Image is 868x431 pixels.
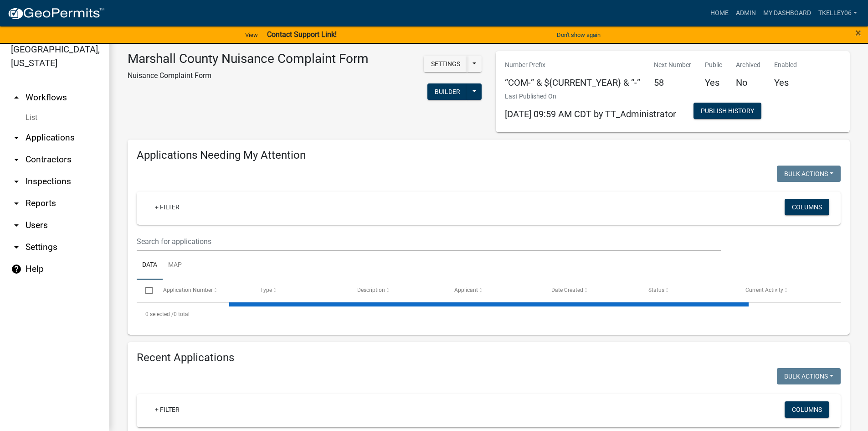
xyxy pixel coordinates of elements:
[454,287,478,293] span: Applicant
[427,83,467,100] button: Builder
[148,199,187,215] a: + Filter
[648,287,664,293] span: Status
[128,70,369,81] p: Nuisance Complaint Form
[505,109,676,119] span: [DATE] 09:59 AM CDT by TT_Administrator
[737,280,834,301] datatable-header-cell: Current Activity
[148,401,187,418] a: + Filter
[693,108,761,115] wm-modal-confirm: Workflow Publish History
[736,77,760,88] h5: No
[505,77,640,88] h5: “COM-” & ${CURRENT_YEAR} & “-”
[640,280,737,301] datatable-header-cell: Status
[543,280,640,301] datatable-header-cell: Date Created
[251,280,348,301] datatable-header-cell: Type
[705,60,722,70] p: Public
[11,154,22,165] i: arrow_drop_down
[137,351,841,364] h4: Recent Applications
[11,132,22,143] i: arrow_drop_down
[349,280,446,301] datatable-header-cell: Description
[145,311,174,317] span: 0 selected /
[446,280,543,301] datatable-header-cell: Applicant
[163,251,187,280] a: Map
[357,287,385,293] span: Description
[260,287,272,293] span: Type
[241,27,262,42] a: View
[693,103,761,119] button: Publish History
[11,176,22,187] i: arrow_drop_down
[707,5,732,22] a: Home
[137,303,841,326] div: 0 total
[855,27,861,38] button: Close
[137,280,154,301] datatable-header-cell: Select
[785,199,829,215] button: Columns
[163,287,213,293] span: Application Number
[785,401,829,418] button: Columns
[654,60,691,70] p: Next Number
[654,77,691,88] h5: 58
[736,60,760,70] p: Archived
[137,232,721,251] input: Search for applications
[424,56,467,72] button: Settings
[777,368,841,384] button: Bulk Actions
[11,198,22,209] i: arrow_drop_down
[732,5,760,22] a: Admin
[777,166,841,182] button: Bulk Actions
[137,251,163,280] a: Data
[774,77,797,88] h5: Yes
[505,60,640,70] p: Number Prefix
[705,77,722,88] h5: Yes
[11,264,22,275] i: help
[11,92,22,103] i: arrow_drop_up
[855,26,861,39] span: ×
[267,30,337,39] strong: Contact Support Link!
[128,51,369,67] h3: Marshall County Nuisance Complaint Form
[137,149,841,162] h4: Applications Needing My Attention
[11,242,22,253] i: arrow_drop_down
[745,287,783,293] span: Current Activity
[551,287,583,293] span: Date Created
[760,5,815,22] a: My Dashboard
[505,92,676,101] p: Last Published On
[774,60,797,70] p: Enabled
[553,27,604,42] button: Don't show again
[154,280,251,301] datatable-header-cell: Application Number
[11,220,22,231] i: arrow_drop_down
[815,5,861,22] a: Tkelley06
